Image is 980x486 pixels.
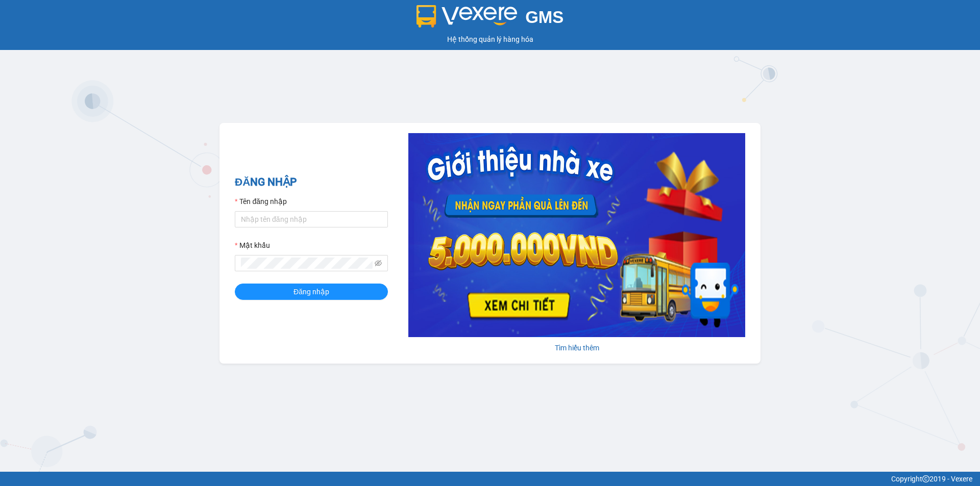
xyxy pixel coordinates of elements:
img: banner-0 [408,133,745,337]
span: GMS [525,8,563,27]
div: Hệ thống quản lý hàng hóa [3,34,977,45]
span: Đăng nhập [293,286,329,297]
img: logo 2 [416,5,518,28]
input: Mật khẩu [241,258,373,269]
a: GMS [416,15,564,23]
span: eye-invisible [375,260,382,267]
input: Tên đăng nhập [235,211,388,227]
div: Tìm hiểu thêm [408,342,745,353]
button: Đăng nhập [235,284,388,300]
label: Mật khẩu [235,240,270,251]
span: copyright [922,475,929,482]
h2: ĐĂNG NHẬP [235,174,388,191]
div: Copyright 2019 - Vexere [8,473,972,484]
label: Tên đăng nhập [235,196,287,207]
